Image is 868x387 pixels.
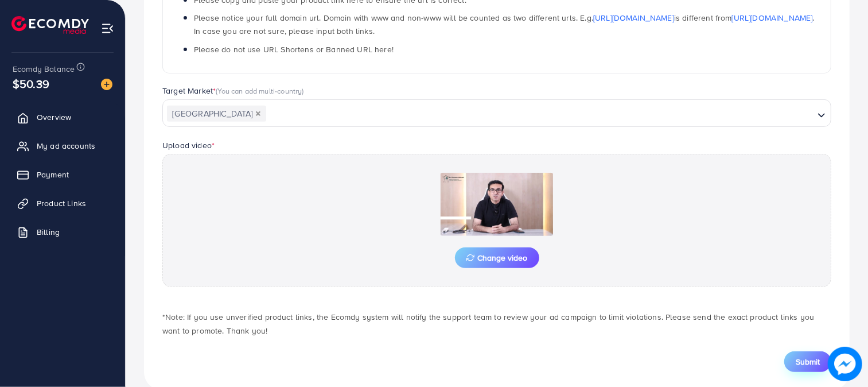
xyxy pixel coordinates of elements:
[796,356,820,367] span: Submit
[194,12,815,37] span: Please notice your full domain url. Domain with www and non-www will be counted as two different ...
[162,310,831,338] p: *Note: If you use unverified product links, the Ecomdy system will notify the support team to rev...
[9,220,116,243] a: Billing
[216,86,303,96] span: (You can add multi-country)
[194,44,394,55] span: Please do not use URL Shortens or Banned URL here!
[37,140,95,152] span: My ad accounts
[455,247,539,268] button: Change video
[37,111,71,123] span: Overview
[9,134,116,157] a: My ad accounts
[101,22,114,35] img: menu
[162,99,831,127] div: Search for option
[9,106,116,129] a: Overview
[9,192,116,215] a: Product Links
[466,254,528,262] span: Change video
[37,226,60,238] span: Billing
[13,63,75,75] span: Ecomdy Balance
[732,12,813,24] a: [URL][DOMAIN_NAME]
[162,140,215,151] label: Upload video
[267,105,813,123] input: Search for option
[37,169,69,180] span: Payment
[593,12,674,24] a: [URL][DOMAIN_NAME]
[37,198,86,209] span: Product Links
[13,75,49,92] span: $50.39
[9,163,116,186] a: Payment
[784,351,831,372] button: Submit
[101,79,112,90] img: image
[162,85,304,96] label: Target Market
[11,16,89,34] img: logo
[255,111,261,117] button: Deselect Pakistan
[439,173,554,236] img: Preview Image
[829,348,861,380] img: image
[167,106,266,122] span: [GEOGRAPHIC_DATA]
